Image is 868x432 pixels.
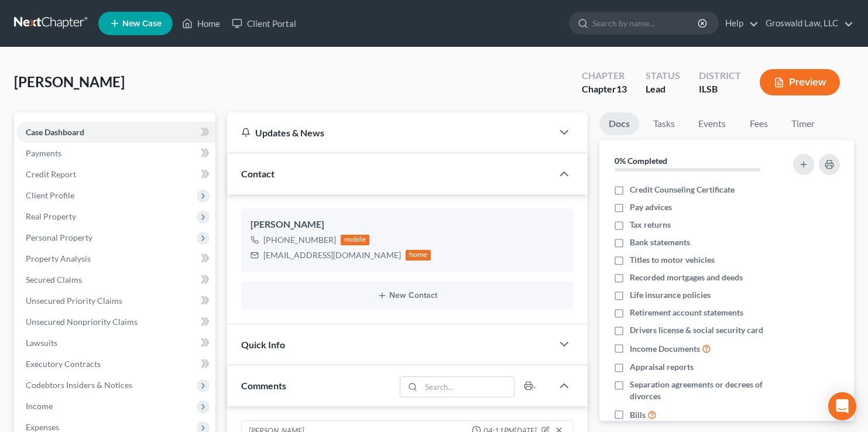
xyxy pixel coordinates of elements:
div: mobile [341,235,370,245]
div: [EMAIL_ADDRESS][DOMAIN_NAME] [263,249,401,261]
span: Bills [630,409,646,421]
a: Timer [782,112,824,135]
a: Unsecured Nonpriority Claims [16,311,215,332]
span: Appraisal reports [630,361,694,373]
strong: 0% Completed [615,156,667,166]
a: Fees [740,112,777,135]
a: Executory Contracts [16,354,215,375]
span: Real Property [26,211,76,221]
a: Unsecured Priority Claims [16,290,215,311]
a: Help [719,13,759,34]
a: Docs [599,112,639,135]
div: home [406,250,431,260]
span: Executory Contracts [26,359,101,369]
span: Unsecured Nonpriority Claims [26,317,138,327]
div: Chapter [582,83,627,96]
a: Case Dashboard [16,122,215,143]
a: Payments [16,143,215,164]
span: Credit Counseling Certificate [630,184,735,196]
span: Secured Claims [26,275,82,284]
span: Bank statements [630,236,690,248]
span: Titles to motor vehicles [630,254,715,266]
span: Payments [26,148,61,158]
span: New Case [122,19,162,28]
input: Search by name... [592,12,699,34]
a: Client Portal [226,13,302,34]
span: Unsecured Priority Claims [26,296,122,306]
a: Lawsuits [16,332,215,354]
span: Separation agreements or decrees of divorces [630,379,780,402]
a: Property Analysis [16,248,215,269]
div: District [699,69,741,83]
span: Property Analysis [26,253,91,263]
span: Life insurance policies [630,289,711,301]
div: Open Intercom Messenger [828,392,856,420]
span: Personal Property [26,232,92,242]
a: Home [176,13,226,34]
div: Status [646,69,680,83]
span: 13 [616,83,627,94]
div: ILSB [699,83,741,96]
a: Secured Claims [16,269,215,290]
span: Retirement account statements [630,307,743,318]
span: Expenses [26,422,59,432]
span: Codebtors Insiders & Notices [26,380,132,390]
a: Groswald Law, LLC [760,13,853,34]
div: [PERSON_NAME] [251,218,565,232]
div: [PHONE_NUMBER] [263,234,336,246]
a: Credit Report [16,164,215,185]
button: New Contact [251,291,565,300]
span: Tax returns [630,219,671,231]
input: Search... [421,377,514,397]
span: Quick Info [241,339,285,350]
span: Pay advices [630,201,672,213]
a: Tasks [644,112,684,135]
span: Drivers license & social security card [630,324,763,336]
span: Case Dashboard [26,127,84,137]
span: Income [26,401,53,411]
span: Income Documents [630,343,700,355]
span: Contact [241,168,275,179]
a: Events [689,112,735,135]
span: Client Profile [26,190,74,200]
span: Credit Report [26,169,76,179]
span: [PERSON_NAME] [14,73,125,90]
button: Preview [760,69,840,95]
div: Lead [646,83,680,96]
div: Updates & News [241,126,539,139]
span: Comments [241,380,286,391]
span: Recorded mortgages and deeds [630,272,743,283]
span: Lawsuits [26,338,57,348]
div: Chapter [582,69,627,83]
